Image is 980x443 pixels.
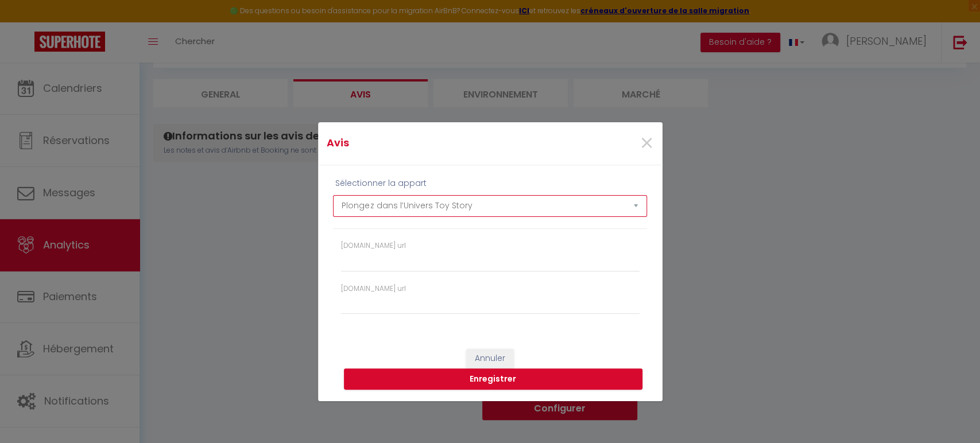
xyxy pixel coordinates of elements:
h4: Avis [327,135,540,151]
span: × [640,126,654,161]
button: Enregistrer [344,368,642,390]
button: Ouvrir le widget de chat LiveChat [9,5,44,39]
label: [DOMAIN_NAME] url [341,240,406,251]
button: Annuler [466,349,514,368]
button: Close [640,131,654,156]
div: Sélectionner la appart [327,177,641,189]
label: [DOMAIN_NAME] url [341,283,406,294]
